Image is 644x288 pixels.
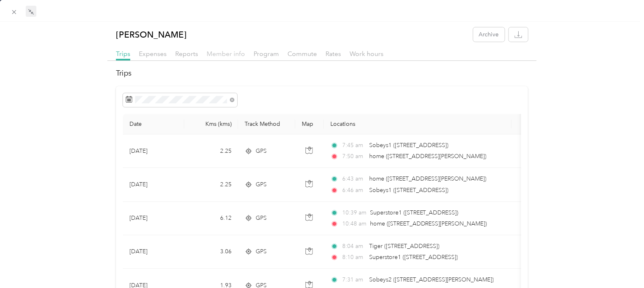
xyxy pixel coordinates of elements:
[207,50,245,58] span: Member info
[295,114,324,134] th: Map
[369,142,448,149] span: Sobeys1 ([STREET_ADDRESS])
[369,276,494,283] span: Sobeys2 ([STREET_ADDRESS][PERSON_NAME])
[473,27,505,42] button: Archive
[175,50,198,58] span: Reports
[324,114,512,134] th: Locations
[342,208,366,217] span: 10:39 am
[512,114,569,134] th: Kms value
[342,141,365,150] span: 7:45 am
[342,275,365,284] span: 7:31 am
[256,214,267,223] span: GPS
[342,219,366,228] span: 10:48 am
[369,254,458,261] span: Superstore1 ([STREET_ADDRESS])
[512,134,569,168] td: $1.04
[123,235,184,269] td: [DATE]
[123,168,184,201] td: [DATE]
[184,114,238,134] th: Kms (kms)
[123,134,184,168] td: [DATE]
[254,50,279,58] span: Program
[184,134,238,168] td: 2.25
[342,186,365,195] span: 6:46 am
[369,243,439,250] span: Tiger ([STREET_ADDRESS])
[256,247,267,256] span: GPS
[238,114,295,134] th: Track Method
[512,235,569,269] td: $1.41
[256,180,267,189] span: GPS
[512,168,569,201] td: $1.04
[123,202,184,235] td: [DATE]
[256,147,267,156] span: GPS
[370,209,459,216] span: Superstore1 ([STREET_ADDRESS])
[116,27,187,42] p: [PERSON_NAME]
[325,50,341,58] span: Rates
[369,153,486,160] span: home ([STREET_ADDRESS][PERSON_NAME])
[116,50,130,58] span: Trips
[139,50,167,58] span: Expenses
[342,174,365,183] span: 6:43 am
[512,202,569,235] td: $2.81
[342,253,365,262] span: 8:10 am
[342,242,365,251] span: 8:04 am
[116,68,528,79] h2: Trips
[370,220,487,227] span: home ([STREET_ADDRESS][PERSON_NAME])
[598,242,644,288] iframe: Everlance-gr Chat Button Frame
[342,152,365,161] span: 7:50 am
[184,202,238,235] td: 6.12
[369,175,486,182] span: home ([STREET_ADDRESS][PERSON_NAME])
[350,50,383,58] span: Work hours
[287,50,317,58] span: Commute
[123,114,184,134] th: Date
[184,168,238,201] td: 2.25
[184,235,238,269] td: 3.06
[369,187,448,194] span: Sobeys1 ([STREET_ADDRESS])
